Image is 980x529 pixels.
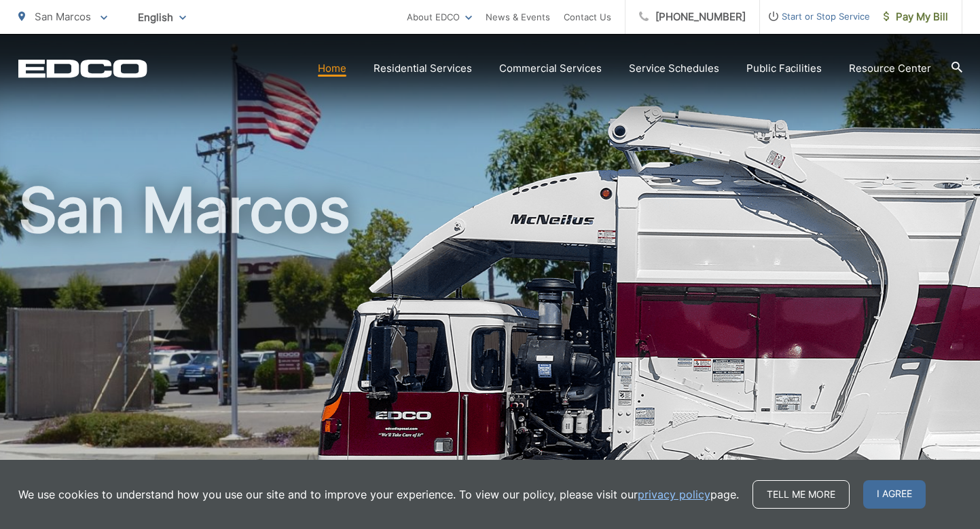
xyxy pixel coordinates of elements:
span: San Marcos [35,10,91,23]
a: News & Events [486,9,550,25]
p: We use cookies to understand how you use our site and to improve your experience. To view our pol... [18,486,739,503]
a: EDCD logo. Return to the homepage. [18,59,147,78]
a: About EDCO [407,9,472,25]
a: Tell me more [752,480,850,509]
a: privacy policy [638,486,710,503]
a: Service Schedules [629,60,719,77]
span: I agree [863,480,926,509]
span: English [128,5,196,29]
a: Public Facilities [746,60,822,77]
a: Contact Us [564,9,611,25]
span: Pay My Bill [884,9,948,25]
a: Commercial Services [499,60,602,77]
a: Residential Services [374,60,472,77]
a: Resource Center [849,60,931,77]
a: Home [318,60,346,77]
